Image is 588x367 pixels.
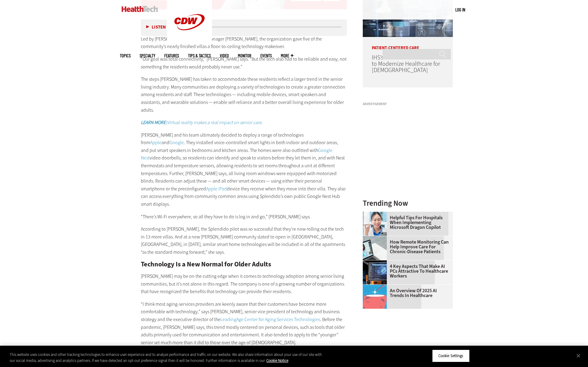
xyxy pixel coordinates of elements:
img: Doctor using phone to dictate to tablet [363,212,387,236]
h3: Trending Now [363,199,453,207]
a: IHS’s PATH EHR Rollout Aims to Modernize Healthcare for [DEMOGRAPHIC_DATA] [372,53,441,74]
img: Patient speaking with doctor [363,236,387,260]
a: LeadingAge Center for Aging Services Technologies [220,316,320,323]
div: This website uses cookies and other tracking technologies to enhance user experience and to analy... [10,352,323,363]
img: illustration of computer chip being put inside head with waves [363,285,387,309]
a: MonITor [238,53,251,58]
a: Helpful Tips for Hospitals When Implementing Microsoft Dragon Copilot [363,215,449,230]
img: Desktop monitor with brain AI concept [363,260,387,284]
p: [PERSON_NAME] may be on the cutting edge when it comes to technology adoption among senior living... [141,272,347,296]
p: “There’s Wi-Fi everywhere, so all they have to do is log in and go,” [PERSON_NAME] says. [141,213,347,221]
span: More [281,53,293,58]
a: Apple iPad [206,186,227,192]
a: illustration of computer chip being put inside head with waves [363,285,390,290]
a: Log in [455,7,465,12]
a: 4 Key Aspects That Make AI PCs Attractive to Healthcare Workers [363,264,449,278]
p: [PERSON_NAME] and his team ultimately decided to deploy a range of technologies from and . They i... [141,131,347,208]
a: More information about your privacy [266,358,288,363]
a: Apple [150,139,162,146]
a: LEARN MORE:Virtual reality makes a real impact on senior care. [141,119,263,126]
p: “I think most aging-services providers are keenly aware that their customers have become more com... [141,300,347,347]
a: CDW [167,40,212,46]
a: Google [169,139,184,146]
a: Video [220,53,229,58]
p: The steps [PERSON_NAME] has taken to accommodate these residents reflect a larger trend in the se... [141,75,347,114]
h3: Advertisement [363,102,453,106]
iframe: advertisement [363,108,453,183]
button: Cookie Settings [432,350,470,362]
a: Events [260,53,272,58]
a: How Remote Monitoring Can Help Improve Care for Chronic-Disease Patients [363,240,449,254]
img: Home [122,6,158,12]
p: According to [PERSON_NAME], the Splendido pilot was so successful that they’re now rolling out th... [141,225,347,256]
h2: Technology Is a New Normal for Older Adults [141,261,347,268]
a: Desktop monitor with brain AI concept [363,260,390,265]
a: Tips & Tactics [188,53,211,58]
a: Patient speaking with doctor [363,236,390,241]
span: Specialty [140,53,155,58]
a: An Overview of 2025 AI Trends in Healthcare [363,288,449,298]
button: Close [572,349,585,362]
strong: LEARN MORE: [141,119,167,126]
a: Doctor using phone to dictate to tablet [363,212,390,217]
em: Virtual reality makes a real impact on senior care. [141,119,263,126]
div: User menu [455,7,465,13]
a: Features [164,53,179,58]
span: Topics [120,53,131,58]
